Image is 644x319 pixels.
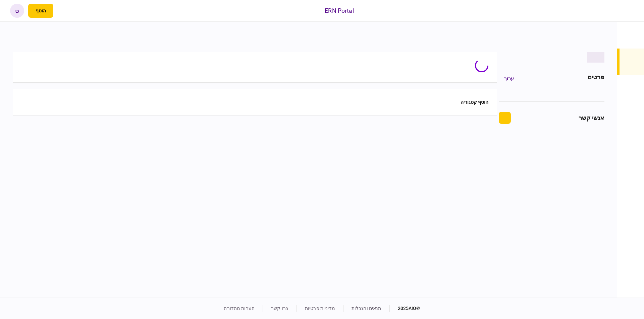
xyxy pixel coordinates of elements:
[28,4,53,18] button: פתח תפריט להוספת לקוח
[461,99,488,105] button: הוסף קטגוריה
[499,73,519,85] button: ערוך
[352,306,381,311] a: תנאים והגבלות
[10,4,24,18] button: ס
[325,6,354,15] div: ERN Portal
[588,73,604,85] div: פרטים
[305,306,335,311] a: מדיניות פרטיות
[389,305,420,312] div: © 2025 AIO
[271,306,288,311] a: צרו קשר
[224,306,255,311] a: הערות מהדורה
[57,4,71,18] button: פתח רשימת התראות
[579,113,604,123] div: אנשי קשר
